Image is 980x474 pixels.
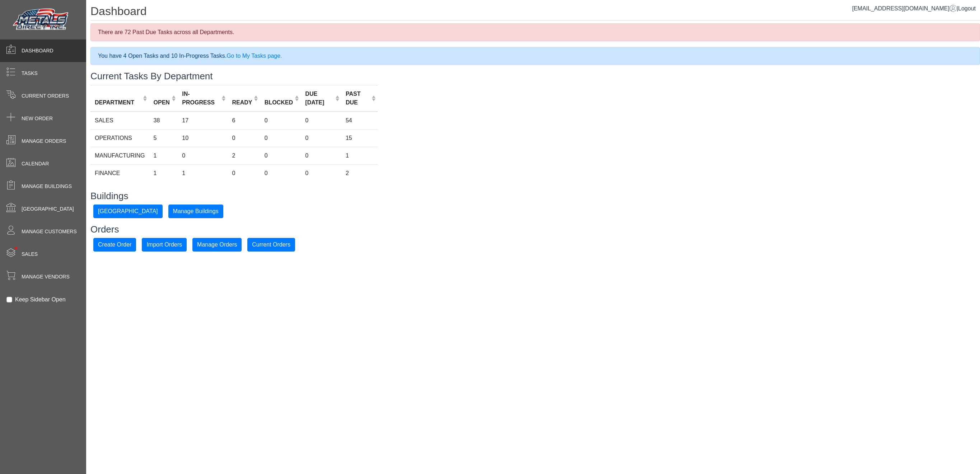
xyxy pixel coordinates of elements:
[168,205,223,218] button: Manage Buildings
[22,92,69,100] span: Current Orders
[90,23,980,41] div: There are 72 Past Due Tasks across all Departments.
[228,164,260,182] td: 0
[182,90,220,107] div: IN-PROGRESS
[192,238,242,252] button: Manage Orders
[22,160,49,168] span: Calendar
[93,208,163,214] a: [GEOGRAPHIC_DATA]
[149,129,178,147] td: 5
[90,47,980,65] div: You have 4 Open Tasks and 10 In-Progress Tasks.
[341,147,378,164] td: 1
[93,205,163,218] button: [GEOGRAPHIC_DATA]
[90,191,980,202] h3: Buildings
[149,164,178,182] td: 1
[192,241,242,247] a: Manage Orders
[90,164,149,182] td: FINANCE
[228,112,260,130] td: 6
[22,70,38,77] span: Tasks
[301,147,341,164] td: 0
[90,129,149,147] td: OPERATIONS
[90,4,980,20] h1: Dashboard
[142,238,187,252] button: Import Orders
[852,5,957,11] a: [EMAIL_ADDRESS][DOMAIN_NAME]
[301,164,341,182] td: 0
[341,129,378,147] td: 15
[301,112,341,130] td: 0
[346,90,370,107] div: PAST DUE
[154,98,170,107] div: OPEN
[22,273,70,281] span: Manage Vendors
[90,224,980,235] h3: Orders
[7,236,25,260] span: •
[305,90,333,107] div: DUE [DATE]
[22,115,53,122] span: New Order
[22,250,38,258] span: Sales
[260,164,301,182] td: 0
[93,241,136,247] a: Create Order
[852,4,976,13] div: |
[341,164,378,182] td: 2
[93,238,136,252] button: Create Order
[958,5,976,11] span: Logout
[90,112,149,130] td: SALES
[228,129,260,147] td: 0
[15,295,66,304] label: Keep Sidebar Open
[247,241,295,247] a: Current Orders
[247,238,295,252] button: Current Orders
[260,147,301,164] td: 0
[22,205,74,213] span: [GEOGRAPHIC_DATA]
[228,147,260,164] td: 2
[90,147,149,164] td: MANUFACTURING
[90,71,980,82] h3: Current Tasks By Department
[142,241,187,247] a: Import Orders
[260,112,301,130] td: 0
[22,228,77,235] span: Manage Customers
[149,147,178,164] td: 1
[178,164,228,182] td: 1
[341,112,378,130] td: 54
[265,98,293,107] div: BLOCKED
[260,129,301,147] td: 0
[301,129,341,147] td: 0
[22,137,66,145] span: Manage Orders
[178,112,228,130] td: 17
[22,47,53,55] span: Dashboard
[11,6,72,33] img: Metals Direct Inc Logo
[227,53,282,59] a: Go to My Tasks page.
[178,129,228,147] td: 10
[178,147,228,164] td: 0
[95,98,141,107] div: DEPARTMENT
[168,208,223,214] a: Manage Buildings
[22,183,72,190] span: Manage Buildings
[232,98,252,107] div: READY
[149,112,178,130] td: 38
